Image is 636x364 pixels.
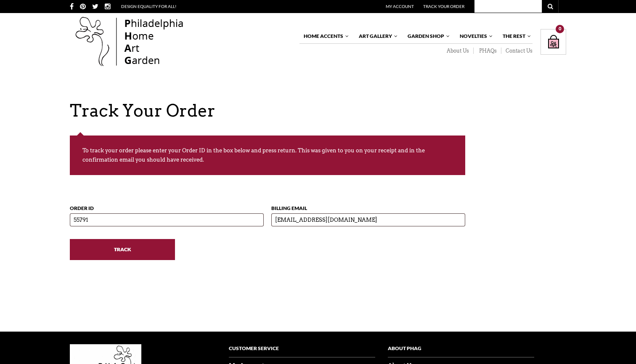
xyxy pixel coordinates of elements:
a: Contact Us [501,48,533,54]
a: About Us [441,48,474,54]
a: Track Your Order [423,4,464,9]
a: Garden Shop [403,29,450,43]
a: Novelties [456,29,493,43]
a: Home Accents [299,29,350,43]
label: Order ID [70,197,264,213]
input: Track [70,239,175,260]
a: PHAQs [474,48,501,54]
input: Found in your order confirmation email. [70,213,264,226]
p: To track your order please enter your Order ID in the box below and press return. This was given ... [70,136,465,175]
input: Email you used during checkout. [271,213,465,226]
label: Billing Email [271,197,465,213]
a: Art Gallery [355,29,398,43]
h4: About PHag [388,344,534,358]
div: 0 [556,25,564,33]
a: The Rest [498,29,532,43]
h1: Track Your Order [70,101,575,121]
h4: Customer Service [229,344,375,358]
a: My Account [386,4,414,9]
